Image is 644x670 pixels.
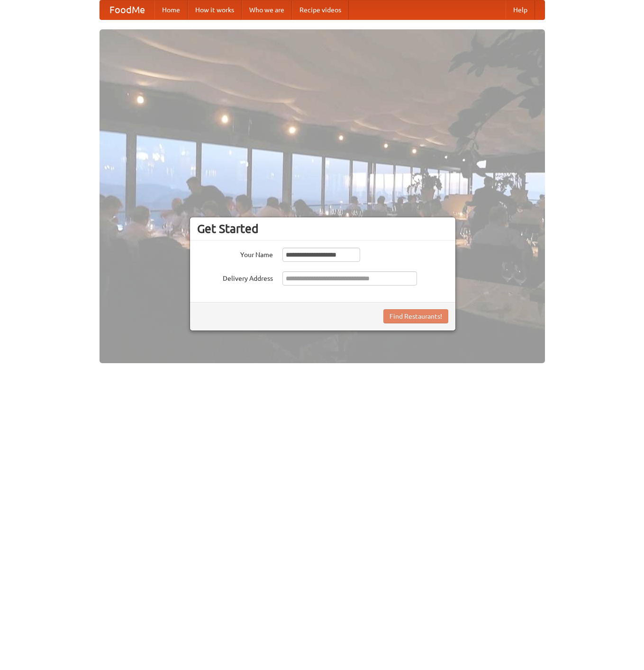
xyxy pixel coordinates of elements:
[100,0,154,19] a: FoodMe
[383,309,448,323] button: Find Restaurants!
[506,0,535,19] a: Help
[197,222,448,236] h3: Get Started
[197,271,273,283] label: Delivery Address
[154,0,188,19] a: Home
[197,248,273,259] label: Your Name
[242,0,292,19] a: Who we are
[292,0,349,19] a: Recipe videos
[188,0,242,19] a: How it works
